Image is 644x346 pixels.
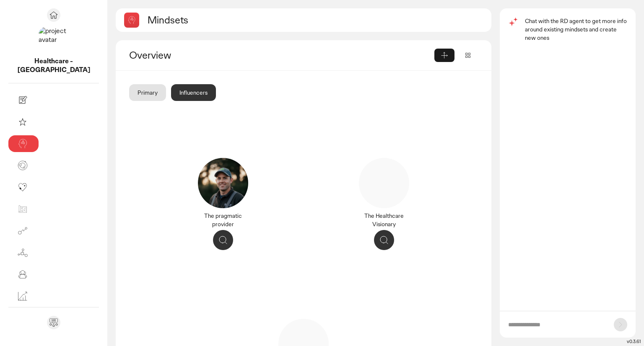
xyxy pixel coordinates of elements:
div: Influencers [171,84,216,101]
div: Send feedback [47,316,60,329]
div: Overview [129,49,434,62]
div: The Healthcare Visionary [359,212,409,228]
p: Chat with the RD agent to get more info around existing mindsets and create new ones [525,17,627,42]
h2: Mindsets [148,13,188,26]
div: The pragmatic provider [198,212,248,228]
img: project avatar [39,27,69,57]
div: Primary [129,84,166,101]
img: image [198,158,248,208]
p: Healthcare - United States [8,57,99,75]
